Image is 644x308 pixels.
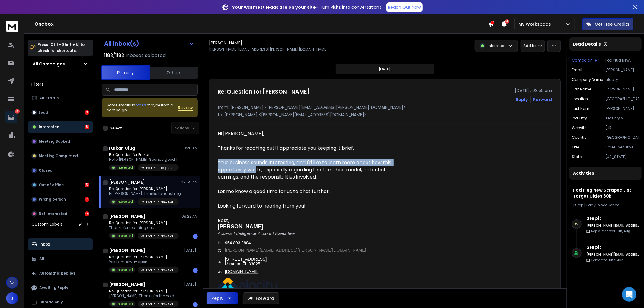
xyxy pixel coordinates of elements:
[28,282,93,294] button: Awaiting Reply
[218,87,310,96] h1: Re: Question for [PERSON_NAME]
[605,116,639,121] p: security & investigations
[39,211,67,216] p: Not Interested
[39,242,50,247] p: Inbox
[572,106,591,111] p: Last Name
[117,165,133,170] p: Interested
[232,4,382,10] p: – Turn visits into conversations
[225,257,394,266] td: [STREET_ADDRESS] Miramar, FL 33025
[109,145,135,151] h1: Furkan Ulug
[218,217,394,224] p: Best,
[28,80,93,88] h3: Filters
[218,144,394,152] p: Thanks for reaching out! I appreciate you keeping it brief.
[117,233,133,238] p: Interested
[28,92,93,104] button: All Status
[218,269,222,274] font: w:
[605,135,639,140] p: [GEOGRAPHIC_DATA]
[193,302,198,307] div: 1
[109,186,181,191] p: Re: Question for [PERSON_NAME]
[15,109,20,114] p: 69
[28,267,93,279] button: Automatic Replies
[605,97,639,101] p: [GEOGRAPHIC_DATA]
[605,145,639,150] p: Sales Executive
[104,40,139,46] h1: All Inbox(s)
[573,203,638,208] div: |
[225,269,259,274] a: [DOMAIN_NAME]
[109,221,179,225] p: Re: Question for [PERSON_NAME]
[582,18,633,30] button: Get Free Credits
[572,68,582,72] p: Email
[99,37,199,49] button: All Inbox(s)
[209,47,328,52] p: [PERSON_NAME][EMAIL_ADDRESS][PERSON_NAME][DOMAIN_NAME]
[572,135,587,140] p: Country
[595,21,629,27] p: Get Free Credits
[146,268,175,272] p: Pod Plug New Scraped List Target Cities 30k
[209,40,242,46] h1: [PERSON_NAME]
[28,179,93,191] button: Out of office5
[572,87,591,92] p: First Name
[572,145,579,150] p: title
[572,58,593,63] p: Campaign
[6,292,18,304] button: J
[243,292,279,304] button: Forward
[28,208,93,220] button: Not Interested46
[104,52,124,59] span: 1183 / 1183
[218,224,263,230] b: [PERSON_NAME]
[85,211,89,216] div: 46
[207,292,238,304] button: Reply
[28,121,93,133] button: Interested8
[39,110,48,115] p: Lead
[388,4,421,10] p: Reach Out Now
[225,241,394,245] td: 954.893.2884
[34,21,488,28] h1: Onebox
[573,187,638,199] h1: Pod Plug New Scraped List Target Cities 30k
[622,287,636,302] div: Open Intercom Messenger
[146,234,175,238] p: Pod Plug New Scraped List Target Cities 30k
[101,65,150,80] button: Primary
[218,229,394,236] td: Access Intelligence Account Executive
[573,41,601,47] p: Lead Details
[28,238,93,250] button: Inbox
[85,110,89,115] div: 3
[218,248,221,252] font: e:
[39,285,68,290] p: Awaiting Reply
[605,58,639,63] p: Pod Plug New Scraped List Target Cities 30k
[533,97,552,103] div: Forward
[39,183,64,187] p: Out of office
[605,77,639,82] p: alocity
[572,154,582,159] p: State
[232,4,316,10] strong: Your warmest leads are on your site
[109,225,179,230] p: Thanks for reaching out, I
[109,213,145,219] h1: [PERSON_NAME]
[109,255,179,259] p: Re: Question for [PERSON_NAME]
[146,166,175,170] p: Pod Plug Targeted Cities Sales Reps Campaign
[586,223,639,228] h6: [PERSON_NAME][EMAIL_ADDRESS][DOMAIN_NAME]
[146,302,175,306] p: Pod Plug New Scraped List Target Cities 30k
[5,111,17,123] a: 69
[572,58,599,63] button: Campaign
[39,300,63,305] p: Unread only
[109,259,179,264] p: Yes I am alway open
[117,199,133,204] p: Interested
[182,146,198,151] p: 10:20 AM
[572,125,586,130] p: website
[125,52,166,59] h3: Inboxes selected
[109,294,179,298] p: [PERSON_NAME] Thanks for the cold
[516,97,528,103] button: Reply
[39,271,75,276] p: Automatic Replies
[39,197,66,202] p: Wrong person
[591,258,623,262] p: Contacted
[573,202,583,208] span: 1 Step
[110,126,122,131] label: Select
[523,43,536,48] p: Add to
[379,67,391,71] p: [DATE]
[572,77,603,82] p: Company Name
[109,281,145,287] h1: [PERSON_NAME]
[605,87,639,92] p: [PERSON_NAME]
[184,282,198,287] p: [DATE]
[28,253,93,265] button: All
[39,139,70,144] p: Meeting Booked
[28,150,93,162] button: Meeting Completed
[572,116,587,121] p: industry
[178,105,193,111] span: Review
